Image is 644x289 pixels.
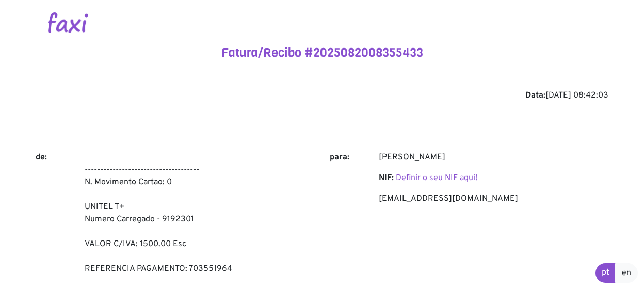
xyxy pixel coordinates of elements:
p: [PERSON_NAME] [379,151,608,164]
a: en [615,263,638,283]
a: pt [595,263,616,283]
b: Data: [525,90,545,101]
p: [EMAIL_ADDRESS][DOMAIN_NAME] [379,192,608,205]
div: [DATE] 08:42:03 [36,89,608,102]
b: de: [36,152,47,163]
a: Definir o seu NIF aqui! [396,173,477,183]
b: NIF: [379,173,394,183]
h4: Fatura/Recibo #2025082008355433 [36,45,608,60]
b: para: [330,152,349,163]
